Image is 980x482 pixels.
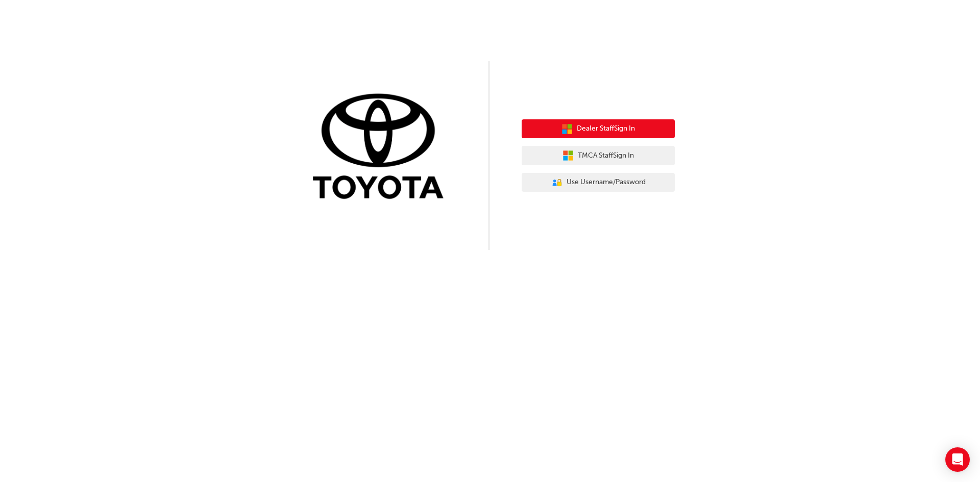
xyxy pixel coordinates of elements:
div: Open Intercom Messenger [945,447,970,472]
img: Trak [305,91,458,204]
button: Use Username/Password [522,173,675,192]
span: Dealer Staff Sign In [577,123,635,135]
span: TMCA Staff Sign In [578,150,634,162]
span: Use Username/Password [567,176,646,188]
button: TMCA StaffSign In [522,146,675,165]
button: Dealer StaffSign In [522,119,675,139]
